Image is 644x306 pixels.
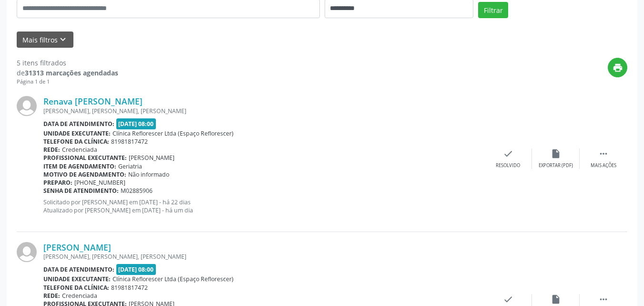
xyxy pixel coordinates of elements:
[17,96,37,116] img: img
[111,137,148,146] span: 81981817472
[43,187,119,195] b: Senha de atendimento:
[43,137,109,146] b: Telefone da clínica:
[551,294,561,305] i: insert_drive_file
[111,284,148,292] span: 81981817472
[129,154,174,162] span: [PERSON_NAME]
[43,170,126,179] b: Motivo de agendamento:
[43,162,116,170] b: Item de agendamento:
[503,294,513,305] i: check
[112,275,234,283] span: Clínica Reflorescer Ltda (Espaço Reflorescer)
[62,292,97,300] span: Credenciada
[43,242,111,253] a: [PERSON_NAME]
[43,275,111,283] b: Unidade executante:
[121,187,153,195] span: M02885906
[43,265,114,274] b: Data de atendimento:
[116,118,156,129] span: [DATE] 08:00
[539,162,573,169] div: Exportar (PDF)
[58,34,68,45] i: keyboard_arrow_down
[43,96,143,106] a: Renava [PERSON_NAME]
[598,148,609,159] i: 
[25,68,118,77] strong: 31313 marcações agendadas
[43,198,484,214] p: Solicitado por [PERSON_NAME] em [DATE] - há 22 dias Atualizado por [PERSON_NAME] em [DATE] - há u...
[116,264,156,275] span: [DATE] 08:00
[128,170,169,179] span: Não informado
[598,294,609,305] i: 
[503,148,513,159] i: check
[43,107,484,115] div: [PERSON_NAME], [PERSON_NAME], [PERSON_NAME]
[74,179,125,187] span: [PHONE_NUMBER]
[43,292,60,300] b: Rede:
[17,32,73,48] button: Mais filtroskeyboard_arrow_down
[62,146,97,154] span: Credenciada
[43,253,484,261] div: [PERSON_NAME], [PERSON_NAME], [PERSON_NAME]
[112,129,234,137] span: Clínica Reflorescer Ltda (Espaço Reflorescer)
[478,2,508,18] button: Filtrar
[43,129,111,137] b: Unidade executante:
[43,154,127,162] b: Profissional executante:
[551,148,561,159] i: insert_drive_file
[17,58,118,68] div: 5 itens filtrados
[496,162,520,169] div: Resolvido
[43,120,114,128] b: Data de atendimento:
[43,284,109,292] b: Telefone da clínica:
[118,162,142,170] span: Geriatria
[608,58,627,77] button: print
[43,179,72,187] b: Preparo:
[613,63,623,73] i: print
[17,78,118,86] div: Página 1 de 1
[591,162,616,169] div: Mais ações
[17,68,118,78] div: de
[43,146,60,154] b: Rede:
[17,242,37,262] img: img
